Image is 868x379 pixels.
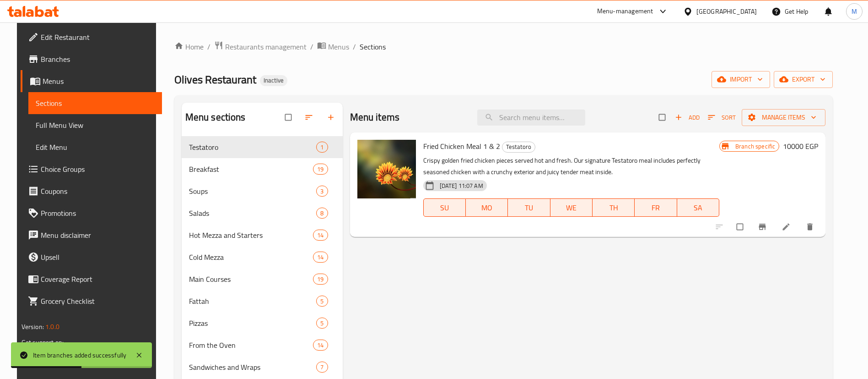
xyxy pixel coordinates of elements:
button: delete [800,217,822,237]
span: 5 [317,297,327,306]
span: 8 [317,209,327,218]
span: 5 [317,319,327,328]
button: Sort [706,110,738,125]
span: Sort items [702,110,742,125]
div: Sandwiches and Wraps [189,362,317,373]
a: Sections [28,92,162,114]
span: Coverage Report [41,274,155,285]
div: Breakfast19 [182,158,343,180]
div: Testatoro1 [182,136,343,158]
span: 19 [313,275,327,284]
span: Main Courses [189,274,313,285]
div: Cold Mezza14 [182,246,343,268]
span: Edit Menu [36,142,155,153]
li: / [353,41,356,52]
li: / [310,41,313,52]
span: Pizzas [189,318,317,329]
div: Main Courses19 [182,268,343,290]
button: MO [466,198,508,217]
button: FR [635,198,677,217]
button: Manage items [742,109,825,126]
span: 7 [317,363,327,372]
span: Sort sections [299,107,321,127]
span: 14 [313,253,327,262]
span: MO [469,201,504,214]
div: items [313,274,328,285]
span: Fattah [189,296,317,307]
span: 1.0.0 [45,321,59,333]
div: items [316,296,328,307]
span: Menus [328,41,349,52]
div: Item branches added successfully [33,350,126,360]
span: Sections [36,98,155,109]
span: TH [596,201,631,214]
span: 14 [313,341,327,350]
span: Select to update [731,218,750,236]
span: 14 [313,231,327,240]
a: Edit menu item [782,222,793,231]
span: Inactive [260,77,287,84]
span: 19 [313,165,327,174]
span: Salads [189,208,317,219]
span: SU [427,201,462,214]
h2: Menu sections [185,110,246,124]
a: Grocery Checklist [21,290,162,312]
h6: 10000 EGP [783,140,818,153]
span: Menus [43,76,155,87]
a: Coupons [21,180,162,202]
a: Branches [21,48,162,70]
span: 1 [317,143,327,152]
button: Branch-specific-item [752,217,774,237]
h2: Menu items [350,110,400,124]
a: Promotions [21,202,162,224]
span: M [852,6,857,16]
span: import [719,74,763,85]
span: Soups [189,186,317,197]
nav: breadcrumb [174,41,833,53]
span: FR [638,201,673,214]
div: From the Oven14 [182,334,343,356]
button: TH [593,198,635,217]
div: Fattah5 [182,290,343,312]
span: 3 [317,187,327,196]
span: SA [681,201,716,214]
span: Select section [653,109,673,126]
span: Add [675,112,700,123]
span: Edit Restaurant [41,32,155,43]
div: items [316,318,328,329]
span: From the Oven [189,340,313,351]
span: Add item [673,110,702,125]
p: Crispy golden fried chicken pieces served hot and fresh. Our signature Testatoro meal includes pe... [423,155,719,178]
span: Get support on: [22,336,64,348]
span: Select all sections [280,109,299,126]
button: export [774,71,833,88]
span: Promotions [41,208,155,219]
div: Salads8 [182,202,343,224]
div: items [313,340,328,351]
div: items [313,164,328,175]
a: Coverage Report [21,268,162,290]
span: Hot Mezza and Starters [189,230,313,241]
div: Pizzas5 [182,312,343,334]
div: Sandwiches and Wraps7 [182,356,343,378]
span: Fried Chicken Meal 1 & 2 [423,139,500,153]
button: SA [677,198,719,217]
div: Menu-management [597,6,653,17]
span: WE [554,201,589,214]
div: items [313,252,328,263]
a: Edit Restaurant [21,26,162,48]
span: Testatoro [502,142,535,152]
div: [GEOGRAPHIC_DATA] [696,6,757,16]
img: Fried Chicken Meal 1 & 2 [357,140,416,198]
a: Upsell [21,246,162,268]
a: Home [174,41,204,52]
div: Soups3 [182,180,343,202]
button: import [712,71,770,88]
a: Restaurants management [214,41,307,53]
